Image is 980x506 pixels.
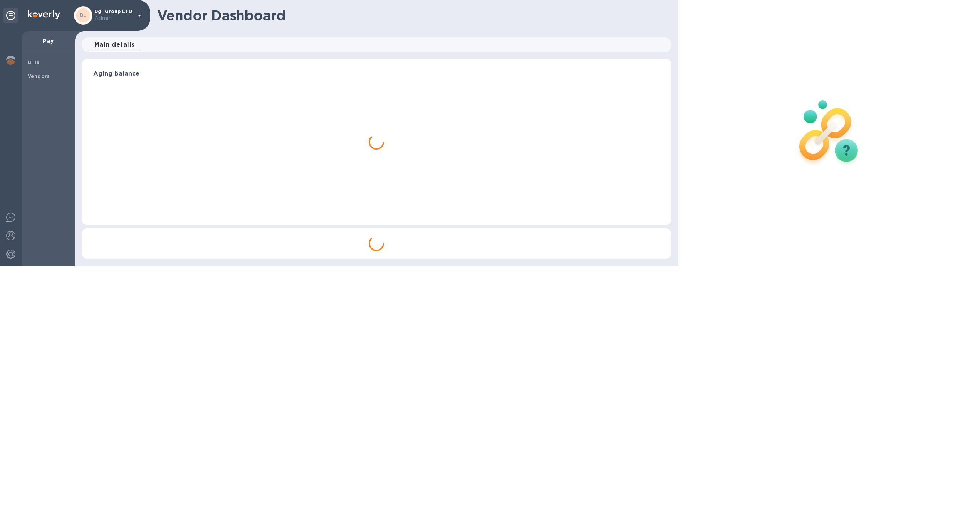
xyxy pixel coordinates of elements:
p: Admin [94,14,133,22]
div: Unpin categories [3,8,18,23]
b: Bills [28,59,39,65]
img: Logo [28,10,60,19]
b: DL [80,12,87,18]
p: Dgl Group LTD [94,9,133,22]
b: Vendors [28,73,50,79]
h1: Vendor Dashboard [157,7,666,24]
p: Pay [28,37,69,45]
span: Main details [94,39,135,50]
h3: Aging balance [93,70,660,78]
